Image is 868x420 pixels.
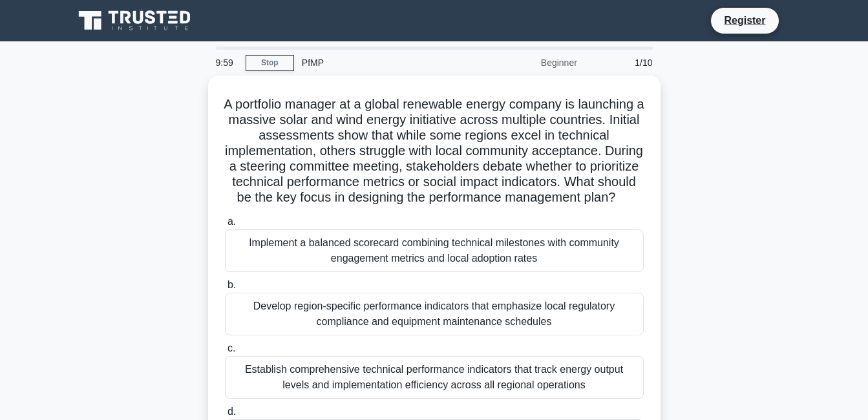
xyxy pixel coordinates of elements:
[225,356,644,399] div: Establish comprehensive technical performance indicators that track energy output levels and impl...
[472,50,585,76] div: Beginner
[228,406,236,417] span: d.
[716,12,773,28] a: Register
[294,50,472,76] div: PfMP
[208,50,246,76] div: 9:59
[228,342,235,353] span: c.
[246,55,294,71] a: Stop
[224,96,645,206] h5: A portfolio manager at a global renewable energy company is launching a massive solar and wind en...
[225,293,644,335] div: Develop region-specific performance indicators that emphasize local regulatory compliance and equ...
[228,216,236,227] span: a.
[585,50,661,76] div: 1/10
[228,279,236,290] span: b.
[225,229,644,272] div: Implement a balanced scorecard combining technical milestones with community engagement metrics a...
